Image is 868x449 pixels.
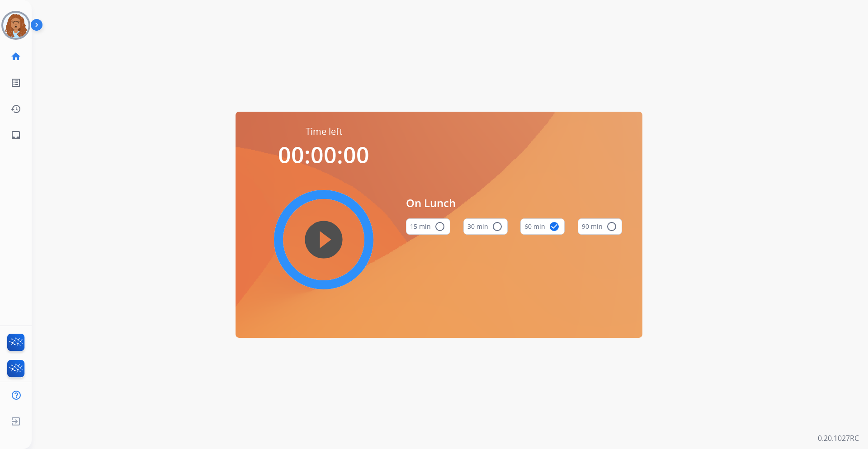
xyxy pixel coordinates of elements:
[606,221,617,232] mat-icon: radio_button_unchecked
[463,218,508,235] button: 30 min
[406,195,622,211] span: On Lunch
[818,433,859,444] p: 0.20.1027RC
[578,218,622,235] button: 90 min
[520,218,565,235] button: 60 min
[10,77,21,88] mat-icon: list_alt
[278,139,369,170] span: 00:00:00
[10,104,21,114] mat-icon: history
[10,51,21,62] mat-icon: home
[492,221,503,232] mat-icon: radio_button_unchecked
[434,221,445,232] mat-icon: radio_button_unchecked
[306,125,342,138] span: Time left
[10,130,21,141] mat-icon: inbox
[318,234,329,245] mat-icon: play_circle_filled
[549,221,560,232] mat-icon: check_circle
[406,218,450,235] button: 15 min
[3,13,28,38] img: avatar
